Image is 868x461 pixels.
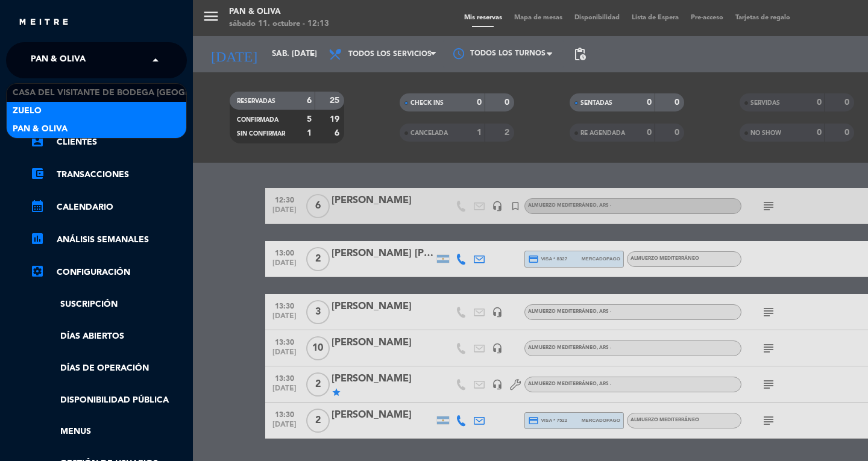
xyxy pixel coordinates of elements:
i: account_box [30,134,45,148]
a: account_balance_walletTransacciones [30,168,187,182]
a: account_boxClientes [30,135,187,149]
span: Pan & Oliva [13,122,68,136]
i: assessment [30,231,45,246]
a: Días abiertos [30,330,187,343]
a: Días de Operación [30,362,187,375]
i: calendar_month [30,199,45,213]
a: calendar_monthCalendario [30,200,187,215]
i: account_balance_wallet [30,166,45,181]
a: Disponibilidad pública [30,394,187,407]
span: Zuelo [13,104,42,118]
img: MEITRE [18,18,69,27]
a: assessmentANÁLISIS SEMANALES [30,233,187,247]
a: Suscripción [30,298,187,312]
i: settings_applications [30,264,45,278]
span: Pan & Oliva [31,48,86,73]
a: Configuración [30,265,187,280]
a: Menus [30,425,187,439]
span: Casa del Visitante de Bodega [GEOGRAPHIC_DATA][PERSON_NAME] [13,86,316,100]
